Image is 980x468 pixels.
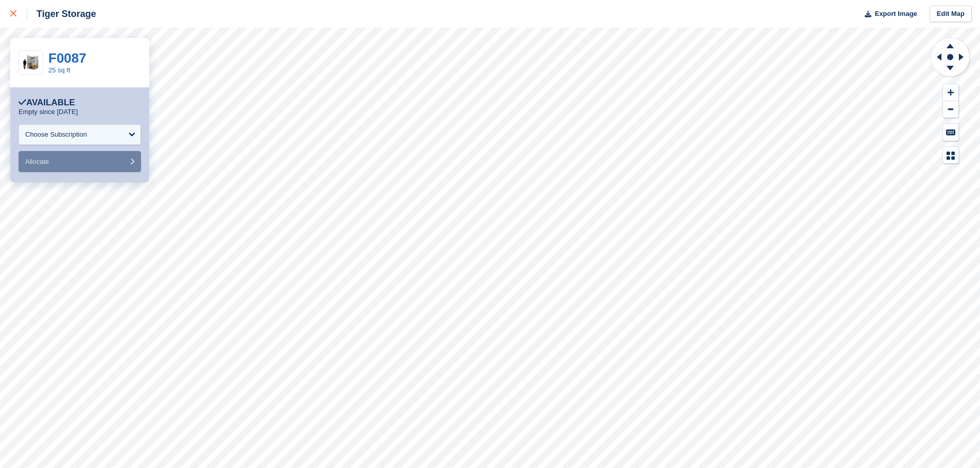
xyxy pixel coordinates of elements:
[943,101,958,118] button: Zoom Out
[25,129,87,140] div: Choose Subscription
[27,8,96,20] div: Tiger Storage
[19,98,75,108] div: Available
[943,124,958,141] button: Keyboard Shortcuts
[48,66,70,74] a: 25 sq ft
[48,50,86,66] a: F0087
[930,6,972,23] a: Edit Map
[25,158,49,165] span: Allocate
[19,108,78,116] p: Empty since [DATE]
[19,54,43,72] img: 25-sqft-unit.jpg
[875,9,917,19] span: Export Image
[943,147,958,164] button: Map Legend
[19,151,141,172] button: Allocate
[943,84,958,101] button: Zoom In
[859,6,917,23] button: Export Image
